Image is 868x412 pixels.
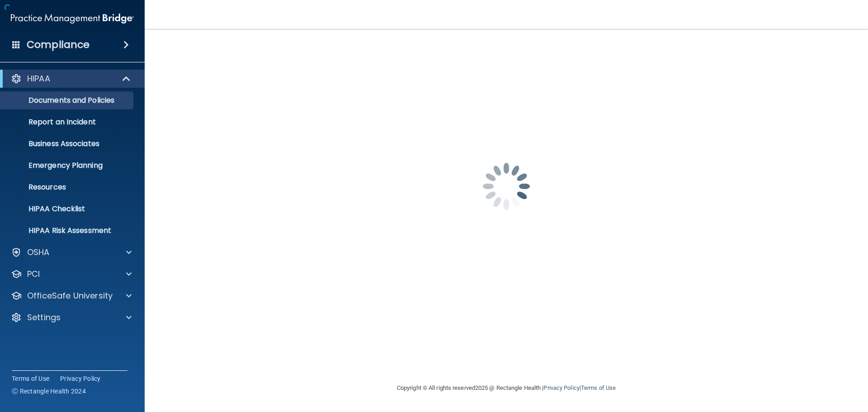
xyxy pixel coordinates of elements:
[543,384,579,391] a: Privacy Policy
[27,312,61,323] p: Settings
[12,374,49,383] a: Terms of Use
[27,38,90,51] h4: Compliance
[12,387,86,396] span: Ⓒ Rectangle Health 2024
[27,269,40,279] p: PCI
[27,73,50,84] p: HIPAA
[6,96,129,105] p: Documents and Policies
[11,290,132,301] a: OfficeSafe University
[581,384,616,391] a: Terms of Use
[6,226,129,235] p: HIPAA Risk Assessment
[6,161,129,170] p: Emergency Planning
[6,183,129,192] p: Resources
[11,312,132,323] a: Settings
[6,139,129,148] p: Business Associates
[341,374,671,403] div: Copyright © All rights reserved 2025 @ Rectangle Health | |
[6,204,129,213] p: HIPAA Checklist
[11,269,132,279] a: PCI
[11,247,132,258] a: OSHA
[60,374,101,383] a: Privacy Policy
[11,9,134,28] img: PMB logo
[461,141,552,232] img: spinner.e123f6fc.gif
[11,73,131,84] a: HIPAA
[6,118,129,127] p: Report an Incident
[27,247,50,258] p: OSHA
[27,290,113,301] p: OfficeSafe University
